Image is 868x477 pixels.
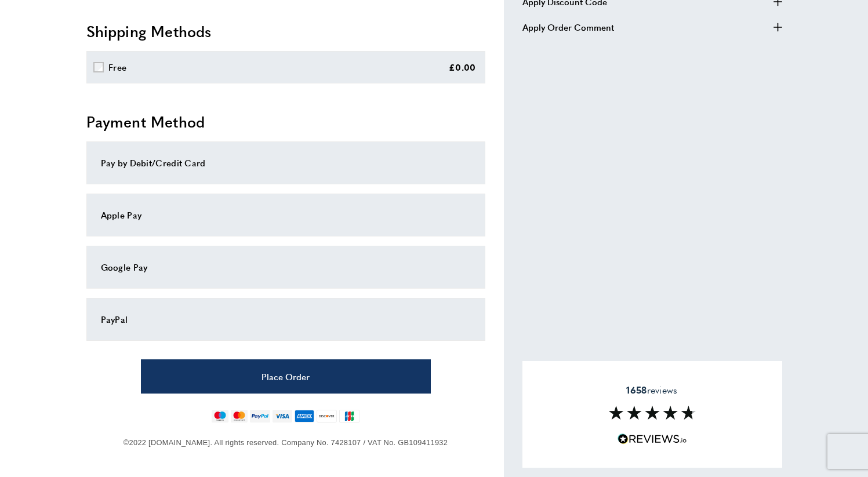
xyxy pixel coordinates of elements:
div: Apple Pay [101,208,471,222]
img: mastercard [231,410,248,423]
img: Reviews section [609,406,696,420]
span: ©2022 [DOMAIN_NAME]. All rights reserved. Company No. 7428107 / VAT No. GB109411932 [124,438,448,447]
img: american-express [295,410,315,423]
img: maestro [212,410,228,423]
div: £0.00 [449,60,476,74]
img: discover [317,410,337,423]
img: Reviews.io 5 stars [618,434,687,445]
h2: Shipping Methods [86,21,485,42]
img: jcb [339,410,359,423]
div: Free [108,60,126,74]
img: visa [273,410,292,423]
button: Place Order [141,359,431,394]
span: reviews [626,384,677,396]
strong: 1658 [626,383,647,396]
span: Apply Order Comment [522,20,614,34]
h2: Payment Method [86,111,485,132]
div: Google Pay [101,260,471,274]
img: paypal [250,410,270,423]
div: PayPal [101,312,471,326]
div: Pay by Debit/Credit Card [101,156,471,170]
